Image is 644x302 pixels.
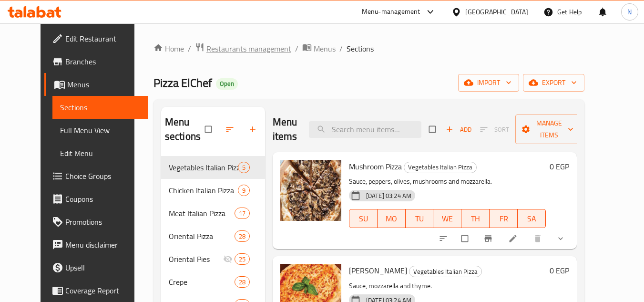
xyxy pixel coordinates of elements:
[353,212,374,226] span: SU
[44,27,148,50] a: Edit Restaurant
[44,50,148,73] a: Branches
[362,6,420,18] div: Menu-management
[44,165,148,187] a: Choice Groups
[65,56,141,67] span: Branches
[295,43,298,54] li: /
[165,115,205,144] h2: Menu sections
[437,212,458,226] span: WE
[409,212,430,226] span: TU
[195,42,291,55] a: Restaurants management
[65,262,141,273] span: Upsell
[44,279,148,302] a: Coverage Report
[531,77,577,89] span: export
[527,228,550,249] button: delete
[362,191,415,200] span: [DATE] 03:24 AM
[409,266,482,277] div: Vegetables Italian Pizza
[235,276,250,288] div: items
[238,185,250,196] div: items
[235,232,249,241] span: 28
[238,163,249,172] span: 5
[238,186,249,195] span: 9
[153,42,584,55] nav: breadcrumb
[153,72,212,94] span: Pizza ElChef
[44,73,148,96] a: Menus
[349,176,546,187] p: Sauce, peppers, olives, mushrooms and mozzarella.
[52,119,148,142] a: Full Menu View
[65,33,141,44] span: Edit Restaurant
[161,179,265,202] div: Chicken Italian Pizza9
[523,117,575,141] span: Manage items
[65,285,141,296] span: Coverage Report
[169,162,238,173] span: Vegetables Italian Pizza
[169,208,235,219] span: Meat Italian Pizza
[235,253,250,265] div: items
[235,255,249,264] span: 25
[349,280,546,292] p: Sauce, mozzarella and thyme.
[169,253,223,265] span: Oriental Pies
[238,162,250,173] div: items
[456,229,476,248] span: Select to update
[515,115,583,144] button: Manage items
[44,187,148,210] a: Coupons
[235,230,250,242] div: items
[280,160,341,221] img: Mushroom Pizza
[216,78,238,90] div: Open
[550,228,573,249] button: show more
[409,266,481,277] span: Vegetables Italian Pizza
[404,162,476,173] span: Vegetables Italian Pizza
[65,170,141,182] span: Choice Groups
[521,212,542,226] span: SA
[302,42,336,55] a: Menus
[52,96,148,119] a: Sections
[44,233,148,256] a: Menu disclaimer
[309,121,421,138] input: search
[44,210,148,233] a: Promotions
[65,239,141,250] span: Menu disclaimer
[349,209,378,228] button: SU
[242,119,265,140] button: Add section
[493,212,514,226] span: FR
[206,43,291,54] span: Restaurants management
[216,80,238,88] span: Open
[465,212,486,226] span: TH
[52,142,148,165] a: Edit Menu
[235,209,249,218] span: 17
[223,254,233,264] svg: Inactive section
[490,209,518,228] button: FR
[161,248,265,271] div: Oriental Pies25
[161,156,265,179] div: Vegetables Italian Pizza5
[478,228,501,249] button: Branch-specific-item
[465,7,528,17] div: [GEOGRAPHIC_DATA]
[60,147,141,159] span: Edit Menu
[443,122,474,137] span: Add item
[349,159,402,174] span: Mushroom Pizza
[273,115,297,144] h2: Menu items
[188,43,191,54] li: /
[550,160,569,173] h6: 0 EGP
[169,185,238,196] span: Chicken Italian Pizza
[314,43,336,54] span: Menus
[169,230,235,242] span: Oriental Pizza
[347,43,374,54] span: Sections
[523,74,584,92] button: export
[60,125,141,136] span: Full Menu View
[508,234,520,243] a: Edit menu item
[423,120,443,138] span: Select section
[161,271,265,293] div: Crepe28
[339,43,343,54] li: /
[235,208,250,219] div: items
[461,209,490,228] button: TH
[67,79,141,90] span: Menus
[169,276,235,288] span: Crepe
[556,234,565,243] svg: Show Choices
[458,74,519,92] button: import
[235,278,249,287] span: 28
[349,263,407,278] span: [PERSON_NAME]
[466,77,511,89] span: import
[550,264,569,277] h6: 0 EGP
[433,209,461,228] button: WE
